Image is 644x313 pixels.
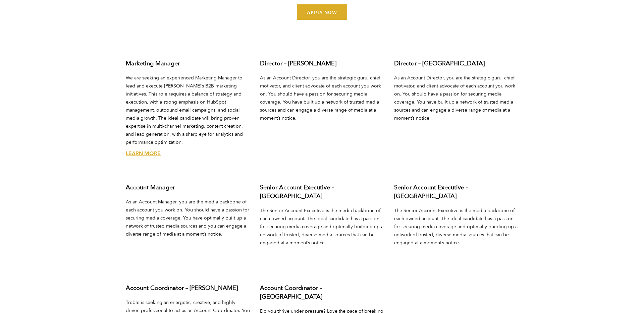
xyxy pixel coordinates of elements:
[126,284,250,293] h3: Account Coordinator – [PERSON_NAME]
[260,284,384,301] h3: Account Coordinator – [GEOGRAPHIC_DATA]
[260,183,384,201] h3: Senior Account Executive – [GEOGRAPHIC_DATA]
[260,74,384,122] p: As an Account Director, you are the strategic guru, chief motivator, and client advocate of each ...
[394,59,518,68] h3: Director – [GEOGRAPHIC_DATA]
[126,150,161,157] a: Marketing Manager
[394,183,518,201] h3: Senior Account Executive – [GEOGRAPHIC_DATA]
[126,183,250,192] h3: Account Manager
[394,74,518,122] p: As an Account Director, you are the strategic guru, chief motivator, and client advocate of each ...
[394,207,518,247] p: The Senior Account Executive is the media backbone of each owned account. The ideal candidate has...
[260,59,384,68] h3: Director – [PERSON_NAME]
[126,74,250,146] p: We are seeking an experienced Marketing Manager to lead and execute [PERSON_NAME]’s B2B marketing...
[260,207,384,247] p: The Senior Account Executive is the media backbone of each owned account. The ideal candidate has...
[126,198,250,238] p: As an Account Manager, you are the media backbone of each account you work on. You should have a ...
[126,59,250,68] h3: Marketing Manager
[297,4,347,20] a: Email us at jointheteam@treblepr.com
